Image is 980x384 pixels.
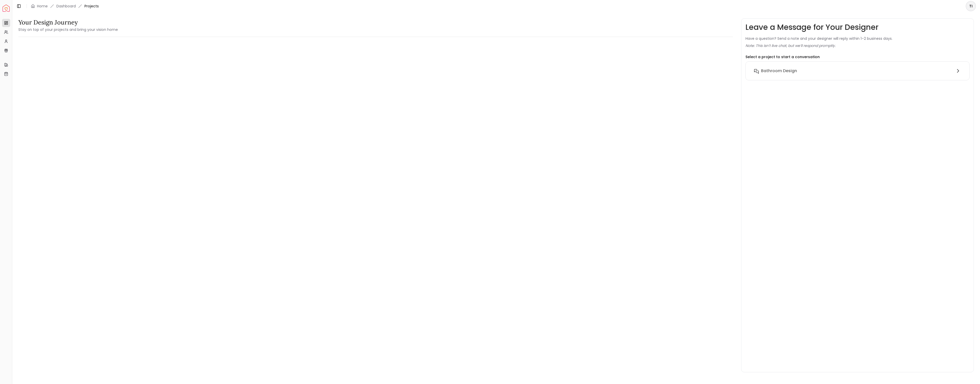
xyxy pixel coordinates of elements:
h3: Your Design Journey [18,18,118,27]
small: Stay on top of your projects and bring your vision home [18,27,118,32]
p: Have a question? Send a note and your designer will reply within 1–2 business days. [745,36,892,41]
a: Home [37,4,48,9]
h3: Leave a Message for Your Designer [745,23,878,32]
span: TI [966,2,975,11]
img: Spacejoy Logo [3,5,10,12]
p: Select a project to start a conversation [745,54,820,59]
h6: Bathroom Design [761,68,797,74]
span: Projects [84,4,99,9]
nav: breadcrumb [31,4,99,9]
button: TI [966,1,976,11]
a: Spacejoy [3,5,10,12]
button: Bathroom Design [750,66,965,76]
p: Note: This isn’t live chat, but we’ll respond promptly. [745,43,836,48]
a: Dashboard [56,4,76,9]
